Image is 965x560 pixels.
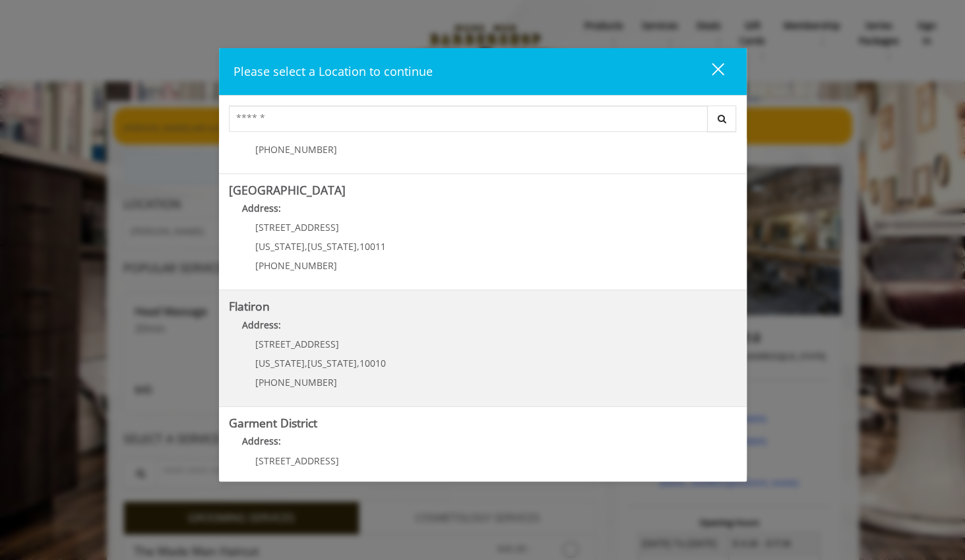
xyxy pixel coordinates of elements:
span: , [357,474,359,486]
span: [US_STATE] [307,357,357,369]
b: Garment District [229,415,317,431]
span: 10010 [359,357,386,369]
span: [PHONE_NUMBER] [255,259,337,272]
span: 10018 [359,474,386,486]
b: Address: [242,319,281,331]
span: [STREET_ADDRESS] [255,454,339,467]
span: [US_STATE] [255,474,305,486]
input: Search Center [229,106,708,132]
span: , [357,240,359,253]
div: close dialog [697,62,723,82]
span: [US_STATE] [307,474,357,486]
span: [STREET_ADDRESS] [255,221,339,233]
b: Address: [242,435,281,447]
b: Address: [242,202,281,214]
span: [US_STATE] [255,240,305,253]
span: [US_STATE] [255,357,305,369]
button: close dialog [687,58,732,85]
span: , [305,357,307,369]
i: Search button [714,114,730,123]
span: , [305,474,307,486]
span: 10011 [359,240,386,253]
b: Flatiron [229,298,270,314]
span: Please select a Location to continue [233,63,433,79]
span: [US_STATE] [307,240,357,253]
span: [STREET_ADDRESS] [255,338,339,350]
b: [GEOGRAPHIC_DATA] [229,182,346,198]
span: , [357,357,359,369]
span: , [305,240,307,253]
span: [PHONE_NUMBER] [255,143,337,156]
span: [PHONE_NUMBER] [255,376,337,389]
div: Center Select [229,106,737,139]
